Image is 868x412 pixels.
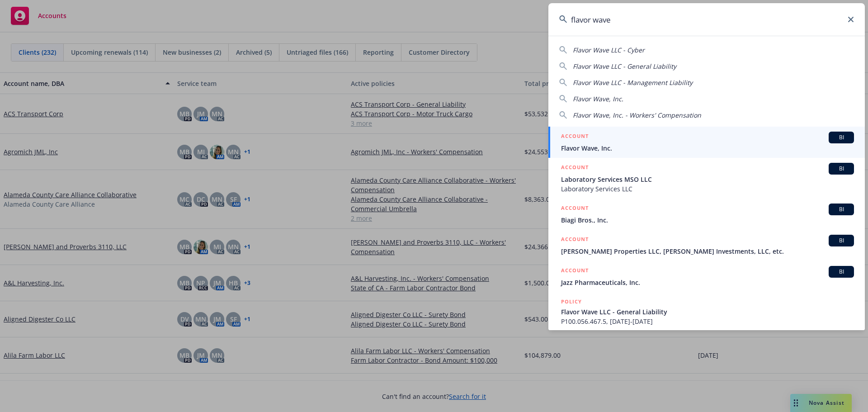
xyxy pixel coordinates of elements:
[573,95,623,103] span: Flavor Wave, Inc.
[832,268,850,276] span: BI
[832,237,850,245] span: BI
[832,205,850,213] span: BI
[548,261,865,292] a: ACCOUNTBIJazz Pharmaceuticals, Inc.
[561,184,854,194] span: Laboratory Services LLC
[548,230,865,261] a: ACCOUNTBI[PERSON_NAME] Properties LLC, [PERSON_NAME] Investments, LLC, etc.
[561,215,854,225] span: Biagi Bros., Inc.
[548,292,865,331] a: POLICYFlavor Wave LLC - General LiabilityP100.056.467.5, [DATE]-[DATE]
[561,266,589,277] h5: ACCOUNT
[573,62,676,71] span: Flavor Wave LLC - General Liability
[573,78,693,87] span: Flavor Wave LLC - Management Liability
[561,132,589,142] h5: ACCOUNT
[561,307,854,317] span: Flavor Wave LLC - General Liability
[832,165,850,173] span: BI
[561,246,854,256] span: [PERSON_NAME] Properties LLC, [PERSON_NAME] Investments, LLC, etc.
[548,3,865,36] input: Search...
[561,163,589,174] h5: ACCOUNT
[548,127,865,158] a: ACCOUNTBIFlavor Wave, Inc.
[573,111,701,119] span: Flavor Wave, Inc. - Workers' Compensation
[832,133,850,142] span: BI
[561,204,589,214] h5: ACCOUNT
[561,297,582,306] h5: POLICY
[548,199,865,230] a: ACCOUNTBIBiagi Bros., Inc.
[561,175,854,184] span: Laboratory Services MSO LLC
[561,278,854,287] span: Jazz Pharmaceuticals, Inc.
[561,143,854,153] span: Flavor Wave, Inc.
[561,235,589,246] h5: ACCOUNT
[561,317,854,326] span: P100.056.467.5, [DATE]-[DATE]
[573,46,645,54] span: Flavor Wave LLC - Cyber
[548,158,865,199] a: ACCOUNTBILaboratory Services MSO LLCLaboratory Services LLC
